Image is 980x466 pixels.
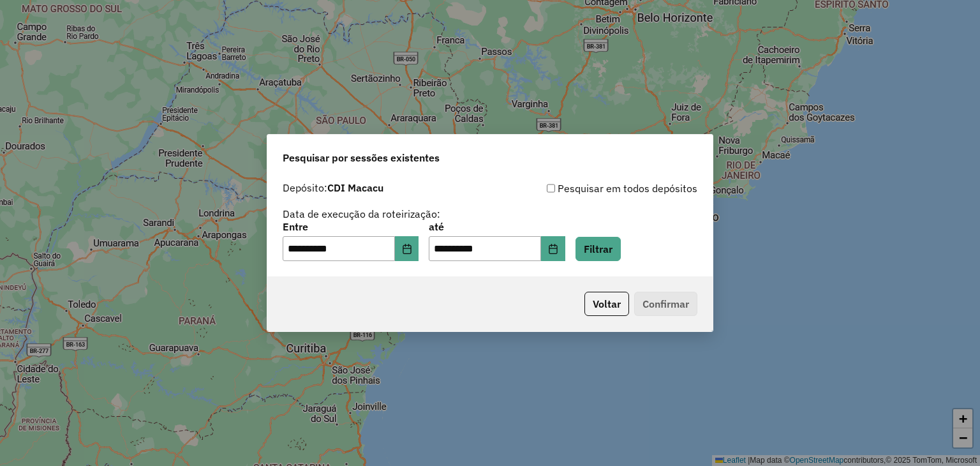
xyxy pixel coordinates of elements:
[541,236,565,262] button: Choose Date
[395,236,419,262] button: Choose Date
[283,219,419,234] label: Entre
[283,180,383,195] label: Depósito:
[575,237,621,261] button: Filtrar
[584,292,629,316] button: Voltar
[327,181,383,194] strong: CDI Macacu
[490,181,697,196] div: Pesquisar em todos depósitos
[283,206,440,222] label: Data de execução da roteirização:
[283,150,440,165] span: Pesquisar por sessões existentes
[429,219,565,234] label: até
